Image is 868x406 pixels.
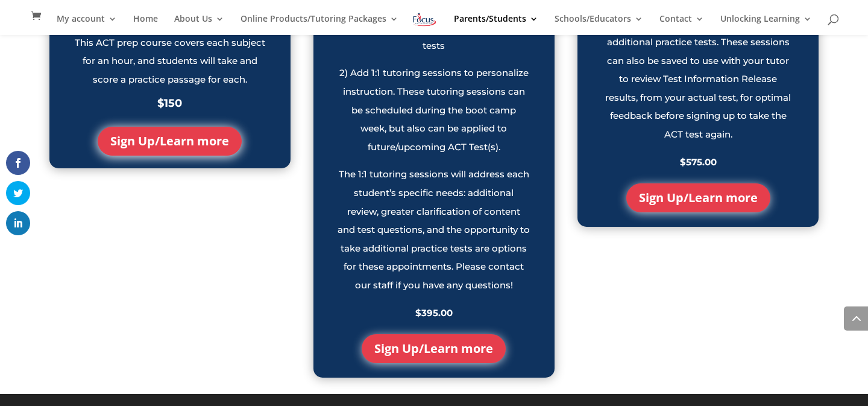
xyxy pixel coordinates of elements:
a: About Us [174,14,224,35]
p: This ACT prep course covers each subject for an hour, and students will take and score a practice... [74,34,266,98]
p: 2) Add 1:1 tutoring sessions to personalize instruction. These tutoring sessions can be scheduled... [338,64,530,165]
a: Sign Up/Learn more [362,334,506,363]
strong: $395.00 [415,307,453,319]
a: Online Products/Tutoring Packages [241,14,398,35]
strong: $575.00 [680,156,717,168]
a: Sign Up/Learn more [98,127,242,156]
img: Focus on Learning [412,11,437,28]
a: Unlocking Learning [720,14,812,35]
a: Parents/Students [454,14,538,35]
p: The 1:1 tutoring sessions will address each student’s specific needs: additional review, greater ... [338,165,530,303]
a: My account [57,14,117,35]
a: Schools/Educators [555,14,643,35]
a: Contact [659,14,704,35]
a: Sign Up/Learn more [626,183,770,212]
a: Home [133,14,158,35]
strong: $150 [157,97,182,110]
